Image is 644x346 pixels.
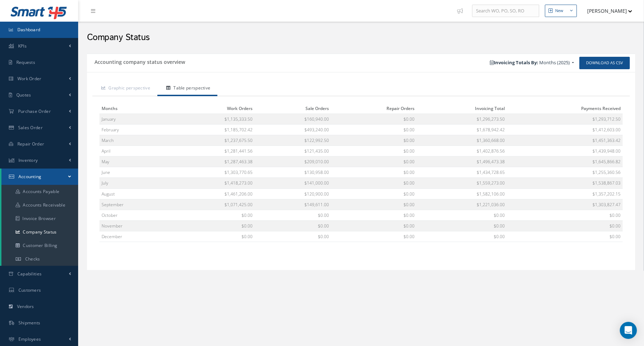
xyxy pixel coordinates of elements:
[99,114,169,124] td: January
[169,146,255,156] td: $1,281,441.56
[331,146,417,156] td: $0.00
[18,108,51,114] span: Purchase Order
[255,114,331,124] td: $160,940.00
[417,114,507,124] td: $1,296,273.50
[1,212,78,225] a: Invoice Browser
[25,256,40,262] span: Checks
[255,221,331,231] td: $0.00
[507,210,623,220] td: $0.00
[417,231,507,242] td: $0.00
[331,221,417,231] td: $0.00
[580,4,632,18] button: [PERSON_NAME]
[417,156,507,167] td: $1,496,473.38
[255,167,331,178] td: $130,958.00
[87,32,635,43] h2: Company Status
[169,231,255,242] td: $0.00
[255,156,331,167] td: $209,010.00
[169,114,255,124] td: $1,135,333.50
[255,178,331,188] td: $141,000.00
[92,57,185,65] h5: Accounting company status overview
[17,303,34,309] span: Vendors
[507,156,623,167] td: $1,645,866.82
[507,199,623,210] td: $1,303,827.47
[331,135,417,145] td: $0.00
[169,167,255,178] td: $1,303,770.65
[507,114,623,124] td: $1,293,712.50
[99,146,169,156] td: April
[169,178,255,188] td: $1,418,273.00
[1,225,78,239] a: Company Status
[507,231,623,242] td: $0.00
[255,231,331,242] td: $0.00
[169,199,255,210] td: $1,071,425.00
[18,320,40,326] span: Shipments
[555,8,563,14] div: New
[169,124,255,135] td: $1,185,702.42
[99,135,169,145] td: March
[1,198,78,212] a: Accounts Receivable
[99,124,169,135] td: February
[255,188,331,199] td: $120,900.00
[1,185,78,198] a: Accounts Payable
[169,156,255,167] td: $1,287,463.38
[507,124,623,135] td: $1,412,603.00
[1,252,78,266] a: Checks
[331,231,417,242] td: $0.00
[18,125,43,131] span: Sales Order
[331,188,417,199] td: $0.00
[331,103,417,114] th: Repair Orders
[18,157,38,163] span: Inventory
[417,210,507,220] td: $0.00
[331,178,417,188] td: $0.00
[255,124,331,135] td: $493,240.00
[472,5,539,17] input: Search WO, PO, SO, RO
[545,5,577,17] button: New
[18,336,41,342] span: Employees
[507,221,623,231] td: $0.00
[16,59,35,65] span: Requests
[331,210,417,220] td: $0.00
[255,210,331,220] td: $0.00
[486,57,578,68] a: Invoicing Totals By: Months (2025)
[17,76,42,82] span: Work Order
[99,178,169,188] td: July
[92,81,157,96] a: Graphic perspective
[169,188,255,199] td: $1,461,206.00
[169,135,255,145] td: $1,237,675.50
[507,178,623,188] td: $1,538,867.03
[18,174,42,180] span: Accounting
[17,141,44,147] span: Repair Order
[331,167,417,178] td: $0.00
[490,59,538,66] b: Invoicing Totals By:
[417,167,507,178] td: $1,434,728.65
[1,239,78,252] a: Customer Billing
[255,135,331,145] td: $122,992.50
[255,103,331,114] th: Sale Orders
[539,59,570,66] span: Months (2025)
[331,124,417,135] td: $0.00
[99,156,169,167] td: May
[169,221,255,231] td: $0.00
[157,81,217,96] a: Table perspective
[99,221,169,231] td: November
[417,146,507,156] td: $1,402,876.56
[417,124,507,135] td: $1,678,942.42
[507,146,623,156] td: $1,439,948.00
[99,199,169,210] td: September
[255,146,331,156] td: $121,435.00
[17,271,42,277] span: Capabilities
[18,43,27,49] span: KPIs
[620,322,637,339] div: Open Intercom Messenger
[331,114,417,124] td: $0.00
[99,231,169,242] td: December
[16,92,31,98] span: Quotes
[18,287,41,293] span: Customers
[507,188,623,199] td: $1,357,202.15
[417,178,507,188] td: $1,559,273.00
[417,199,507,210] td: $1,221,036.00
[99,188,169,199] td: August
[331,199,417,210] td: $0.00
[1,169,78,185] a: Accounting
[579,57,630,69] a: Download as CSV
[417,221,507,231] td: $0.00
